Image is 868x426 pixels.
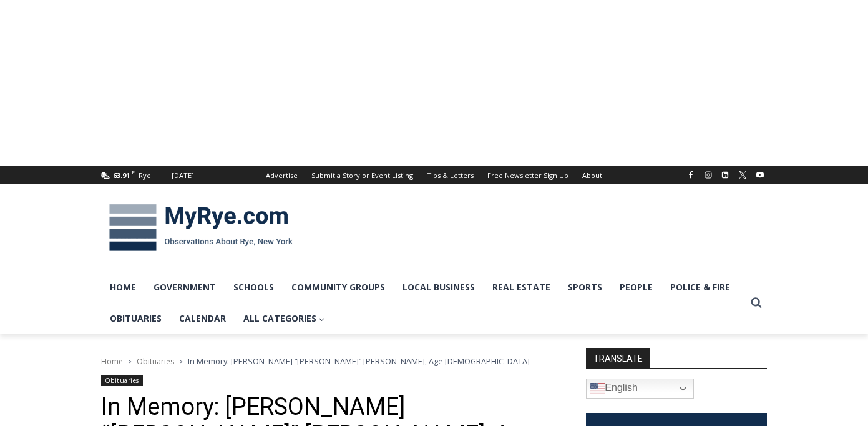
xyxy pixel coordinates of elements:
span: In Memory: [PERSON_NAME] “[PERSON_NAME]” [PERSON_NAME], Age [DEMOGRAPHIC_DATA] [188,355,530,367]
a: Instagram [701,167,716,182]
a: Community Groups [283,272,394,303]
a: YouTube [753,167,768,182]
a: Real Estate [484,272,559,303]
a: Calendar [170,303,235,334]
a: Obituaries [101,303,170,334]
div: [DATE] [172,170,194,181]
a: Linkedin [718,167,733,182]
a: Free Newsletter Sign Up [480,166,575,184]
nav: Secondary Navigation [259,166,609,184]
div: Rye [139,170,151,181]
a: Local Business [394,272,484,303]
a: Submit a Story or Event Listing [305,166,420,184]
span: 63.91 [113,171,130,180]
a: Advertise [259,166,305,184]
a: Government [145,272,225,303]
a: People [611,272,661,303]
img: en [590,381,605,396]
button: View Search Form [745,292,768,314]
span: > [128,357,132,366]
span: F [132,169,135,176]
a: Obituaries [137,356,174,367]
a: Home [101,272,145,303]
a: Sports [559,272,611,303]
a: Facebook [683,167,698,182]
a: All Categories [235,303,334,334]
a: Schools [225,272,283,303]
strong: TRANSLATE [586,348,650,368]
nav: Breadcrumbs [101,355,553,367]
a: English [586,379,694,399]
a: About [575,166,609,184]
span: All Categories [243,312,325,325]
nav: Primary Navigation [101,272,745,335]
a: Tips & Letters [420,166,480,184]
span: > [179,357,183,366]
a: X [735,167,750,182]
a: Obituaries [101,375,143,386]
a: Police & Fire [661,272,739,303]
a: Home [101,356,123,367]
img: MyRye.com [101,196,301,260]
